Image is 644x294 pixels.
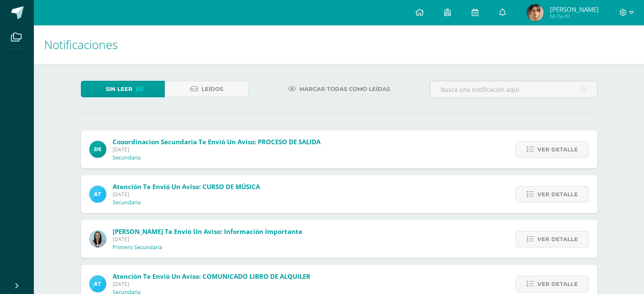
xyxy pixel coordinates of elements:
span: Leídos [202,81,223,97]
span: Sin leer [106,81,133,97]
span: Atención te envió un aviso: CURSO DE MÚSICA [113,182,260,191]
a: Sin leer(6) [81,81,165,97]
p: Secundaria [113,154,141,161]
img: 7a1076d05ecef00bf5fe3b89eafeaf24.png [527,4,544,21]
a: Leídos [165,81,249,97]
img: 9fc725f787f6a993fc92a288b7a8b70c.png [89,275,106,292]
p: Secundaria [113,199,141,206]
span: [PERSON_NAME] te envió un aviso: Información importante [113,227,302,236]
span: [DATE] [113,236,302,243]
img: aed16db0a88ebd6752f21681ad1200a1.png [89,231,106,247]
img: 9fa0c54c0c68d676f2f0303209928c54.png [89,141,106,158]
span: [DATE] [113,146,321,153]
span: Ver detalle [537,231,578,247]
span: [DATE] [113,191,260,198]
span: [DATE] [113,280,310,288]
span: Ver detalle [537,276,578,292]
span: Atención te envió un aviso: COMUNICADO LIBRO DE ALQUILER [113,272,310,280]
span: [PERSON_NAME] [550,5,599,14]
span: Cooordinacion Secundaria te envió un aviso: PROCESO DE SALIDA [113,137,321,146]
input: Busca una notificación aquí [430,81,597,98]
span: (6) [136,81,144,97]
span: Marcar todas como leídas [299,81,390,97]
p: Primero Secundaria [113,244,162,251]
span: Mi Perfil [550,13,599,20]
a: Marcar todas como leídas [277,81,401,97]
span: Ver detalle [537,187,578,202]
span: Ver detalle [537,142,578,157]
img: 9fc725f787f6a993fc92a288b7a8b70c.png [89,186,106,203]
span: Notificaciones [44,36,118,52]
